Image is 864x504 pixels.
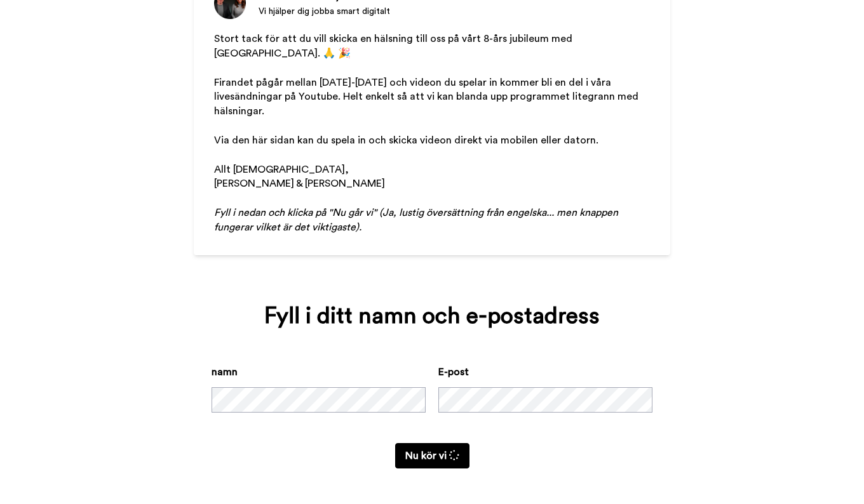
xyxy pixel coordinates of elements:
span: Allt [DEMOGRAPHIC_DATA], [214,164,349,175]
span: Via den här sidan kan du spela in och skicka videon direkt via mobilen eller datorn. [214,135,598,145]
span: Fyll i nedan och klicka på "Nu går vi" (Ja, lustig översättning från engelska... men knappen fung... [214,208,621,232]
span: Stort tack för att du vill skicka en hälsning till oss på vårt 8-års jubileum med [GEOGRAPHIC_DAT... [214,34,575,58]
div: Fyll i ditt namn och e-postadress [212,303,652,329]
button: Nu kör vi [395,443,469,468]
label: namn [212,364,238,380]
label: E-post [438,364,469,380]
span: [PERSON_NAME] & [PERSON_NAME] [214,178,385,189]
span: Firandet pågår mellan [DATE]-[DATE] och videon du spelar in kommer bli en del i våra livesändning... [214,77,641,117]
div: Vi hjälper dig jobba smart digitalt [259,5,390,18]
